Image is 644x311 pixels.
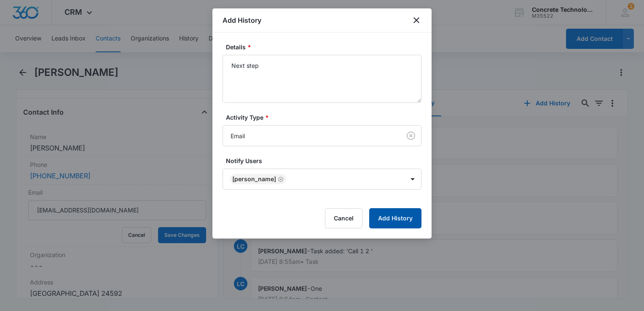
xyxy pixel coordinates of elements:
[226,156,425,165] label: Notify Users
[369,208,421,228] button: Add History
[226,113,425,122] label: Activity Type
[232,176,276,182] div: [PERSON_NAME]
[404,129,418,142] button: Clear
[223,15,261,25] h1: Add History
[276,176,284,182] div: Remove Larry Cutsinger
[411,15,421,25] button: close
[226,43,425,51] label: Details
[223,55,421,103] textarea: Next step
[325,208,362,228] button: Cancel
